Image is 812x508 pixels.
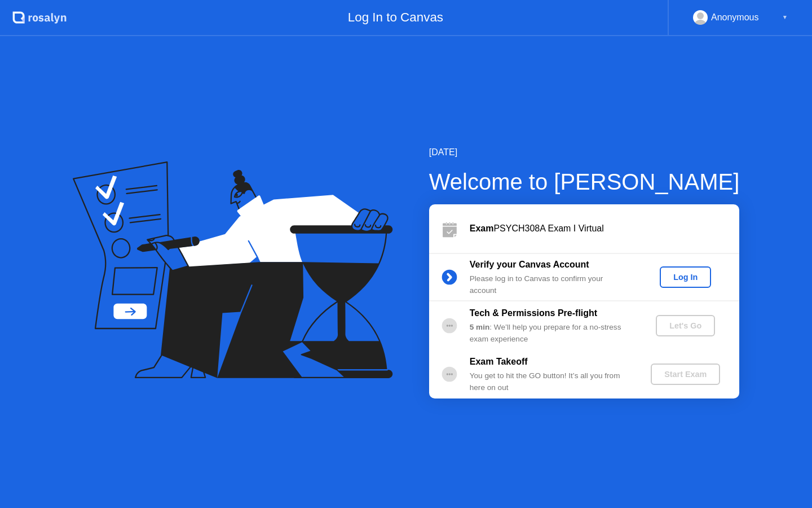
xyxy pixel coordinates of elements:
b: Exam [470,224,494,233]
div: Log In [664,273,707,282]
div: : We’ll help you prepare for a no-stress exam experience [470,322,632,345]
div: Start Exam [655,370,716,379]
b: Tech & Permissions Pre-flight [470,308,597,318]
div: [DATE] [429,146,740,159]
div: Please log in to Canvas to confirm your account [470,273,632,296]
button: Log In [660,266,711,288]
b: Verify your Canvas Account [470,260,589,269]
div: Welcome to [PERSON_NAME] [429,165,740,199]
div: PSYCH308A Exam I Virtual [470,222,739,235]
div: Anonymous [711,10,759,25]
b: 5 min [470,323,490,331]
b: Exam Takeoff [470,357,528,366]
div: ▼ [782,10,788,25]
div: Let's Go [660,321,710,330]
button: Start Exam [651,364,720,385]
div: You get to hit the GO button! It’s all you from here on out [470,370,632,393]
button: Let's Go [656,315,715,336]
